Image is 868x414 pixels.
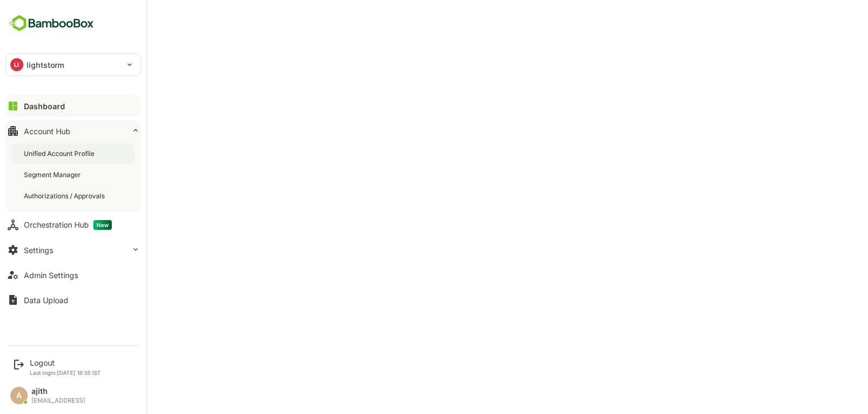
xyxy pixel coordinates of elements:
div: Segment Manager [24,170,83,179]
div: LI [10,58,23,71]
span: New [93,220,112,230]
button: Orchestration HubNew [5,214,141,236]
div: Account Hub [24,127,71,136]
div: Dashboard [24,102,65,111]
img: BambooboxFullLogoMark.5f36c76dfaba33ec1ec1367b70bb1252.svg [5,13,97,34]
button: Data Upload [5,289,141,311]
button: Account Hub [5,120,141,142]
div: Authorizations / Approvals [24,191,107,200]
div: Data Upload [24,296,68,305]
p: lightstorm [27,59,64,71]
div: [EMAIL_ADDRESS] [31,397,85,404]
button: Admin Settings [5,264,141,286]
button: Settings [5,239,141,261]
div: Orchestration Hub [24,220,112,230]
div: ajith [31,387,85,396]
button: Dashboard [5,95,141,117]
div: Logout [30,358,101,367]
p: Last login: [DATE] 18:35 IST [30,369,101,376]
div: LIlightstorm [6,54,141,76]
div: Settings [24,246,53,255]
div: A [10,387,28,404]
div: Unified Account Profile [24,149,97,158]
div: Admin Settings [24,271,78,280]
